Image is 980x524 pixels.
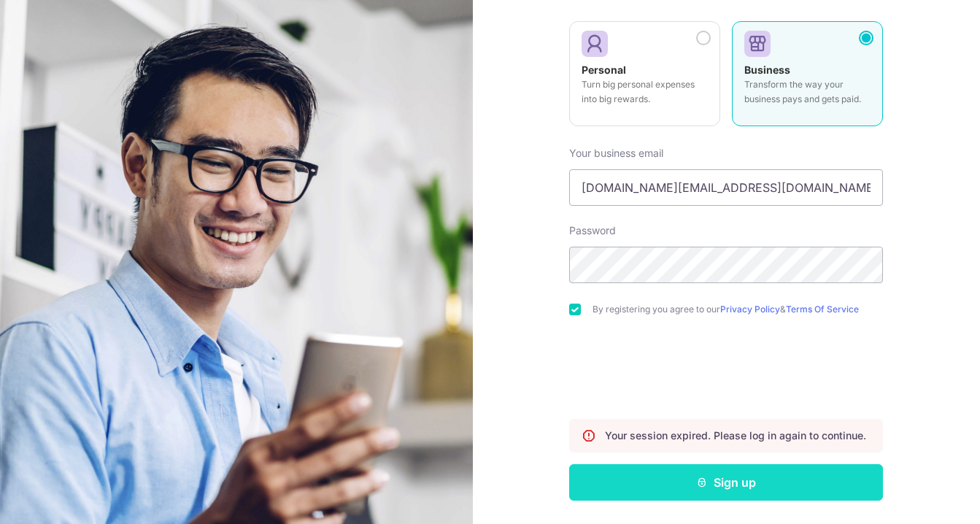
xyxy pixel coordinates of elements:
[615,344,837,401] iframe: reCAPTCHA
[569,464,883,501] button: Sign up
[582,63,626,76] strong: Personal
[732,21,883,135] a: Business Transform the way your business pays and gets paid.
[605,428,866,443] p: Your session expired. Please log in again to continue.
[569,21,720,135] a: Personal Turn big personal expenses into big rewards.
[569,169,883,206] input: Enter your Email
[744,63,790,76] strong: Business
[786,304,859,315] a: Terms Of Service
[569,146,663,161] label: Your business email
[720,304,780,315] a: Privacy Policy
[582,77,708,107] p: Turn big personal expenses into big rewards.
[593,304,883,315] label: By registering you agree to our &
[744,77,871,107] p: Transform the way your business pays and gets paid.
[569,223,616,238] label: Password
